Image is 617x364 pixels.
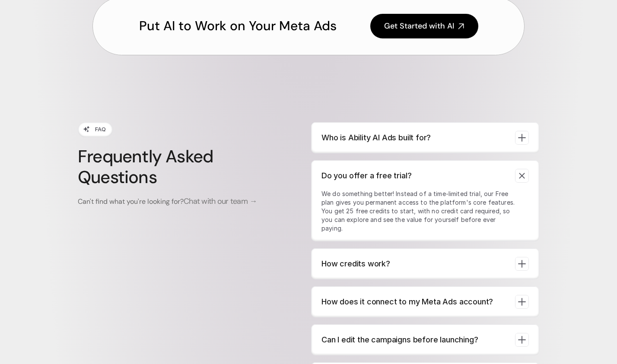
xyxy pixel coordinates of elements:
p: How does it connect to my Meta Ads account? [321,296,508,308]
a: Get Started with AI [370,14,478,38]
h2: Put AI to Work on Your Meta Ads [139,17,337,35]
a: Chat with our team → [184,197,257,206]
p: FAQ [95,125,106,134]
p: How credits work? [321,258,508,270]
h3: Frequently Asked Questions [78,146,277,187]
p: Who is Ability AI Ads built for? [321,132,508,144]
p: Do you offer a free trial? [321,170,508,182]
span: Chat with our team → [184,196,257,206]
p: Can't find what you're looking for? [78,196,277,207]
p: We do something better! Instead of a time-limited trial, our Free plan gives you permanent access... [321,190,515,233]
h4: Get Started with AI [384,21,454,32]
p: Can I edit the campaigns before launching? [321,334,508,346]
